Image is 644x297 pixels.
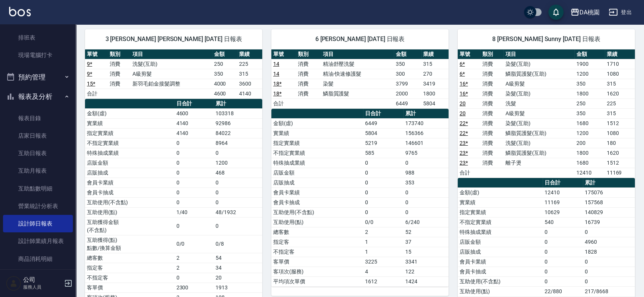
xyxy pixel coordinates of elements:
[458,217,543,227] td: 不指定實業績
[85,128,175,138] td: 指定實業績
[3,46,73,64] a: 現場電腦打卡
[605,128,635,138] td: 1080
[403,138,449,148] td: 146601
[504,69,575,79] td: 鱗脂質護髮(互助)
[458,247,543,257] td: 店販抽成
[214,138,262,148] td: 8964
[567,5,603,20] button: DA桃園
[583,247,635,257] td: 1828
[480,158,503,168] td: 消費
[575,49,605,59] th: 金額
[583,217,635,227] td: 16739
[271,168,363,178] td: 店販金額
[271,207,363,217] td: 互助使用(不含點)
[214,158,262,168] td: 1200
[403,109,449,119] th: 累計
[403,227,449,237] td: 52
[273,61,279,67] a: 14
[131,79,212,89] td: 新羽毛鉑金接髮調整
[85,187,175,197] td: 會員卡抽成
[214,217,262,235] td: 0
[214,273,262,283] td: 20
[363,148,404,158] td: 585
[543,276,583,286] td: 0
[606,5,635,19] button: 登出
[175,138,214,148] td: 0
[85,263,175,273] td: 指定客
[321,89,394,98] td: 鱗脂質護髮
[543,178,583,188] th: 日合計
[583,187,635,197] td: 175076
[23,284,62,291] p: 服務人員
[237,69,262,79] td: 315
[575,89,605,98] td: 1800
[421,59,449,69] td: 315
[504,49,575,59] th: 項目
[575,168,605,178] td: 12410
[543,207,583,217] td: 10629
[480,79,503,89] td: 消費
[108,79,131,89] td: 消費
[403,187,449,197] td: 0
[3,250,73,268] a: 商品消耗明細
[321,79,394,89] td: 染髮
[175,273,214,283] td: 0
[296,89,321,98] td: 消費
[403,118,449,128] td: 173740
[271,197,363,207] td: 會員卡抽成
[403,148,449,158] td: 9765
[212,49,237,59] th: 金額
[214,178,262,187] td: 0
[321,49,394,59] th: 項目
[543,286,583,296] td: 22/880
[458,237,543,247] td: 店販金額
[458,49,635,178] table: a dense table
[504,98,575,108] td: 洗髮
[212,89,237,98] td: 4600
[296,49,321,59] th: 類別
[85,49,108,59] th: 單號
[271,276,363,286] td: 平均項次單價
[403,237,449,247] td: 37
[271,109,449,287] table: a dense table
[85,148,175,158] td: 特殊抽成業績
[403,217,449,227] td: 6/240
[575,118,605,128] td: 1680
[214,253,262,263] td: 54
[394,89,421,98] td: 2000
[605,69,635,79] td: 1080
[363,109,404,119] th: 日合計
[480,69,503,79] td: 消費
[421,89,449,98] td: 1800
[605,158,635,168] td: 1512
[131,49,212,59] th: 項目
[480,59,503,69] td: 消費
[363,237,404,247] td: 1
[421,98,449,108] td: 5804
[363,178,404,187] td: 0
[583,207,635,217] td: 140829
[175,197,214,207] td: 0
[3,232,73,250] a: 設計師業績月報表
[605,138,635,148] td: 180
[579,8,600,17] div: DA桃園
[85,253,175,263] td: 總客數
[394,59,421,69] td: 350
[296,59,321,69] td: 消費
[363,197,404,207] td: 0
[403,267,449,276] td: 122
[403,197,449,207] td: 0
[3,67,73,87] button: 預約管理
[480,108,503,118] td: 消費
[85,217,175,235] td: 互助獲得金額 (不含點)
[237,49,262,59] th: 業績
[458,49,480,59] th: 單號
[175,99,214,109] th: 日合計
[363,187,404,197] td: 0
[605,108,635,118] td: 315
[363,207,404,217] td: 0
[575,108,605,118] td: 350
[296,69,321,79] td: 消費
[363,247,404,257] td: 1
[85,49,262,99] table: a dense table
